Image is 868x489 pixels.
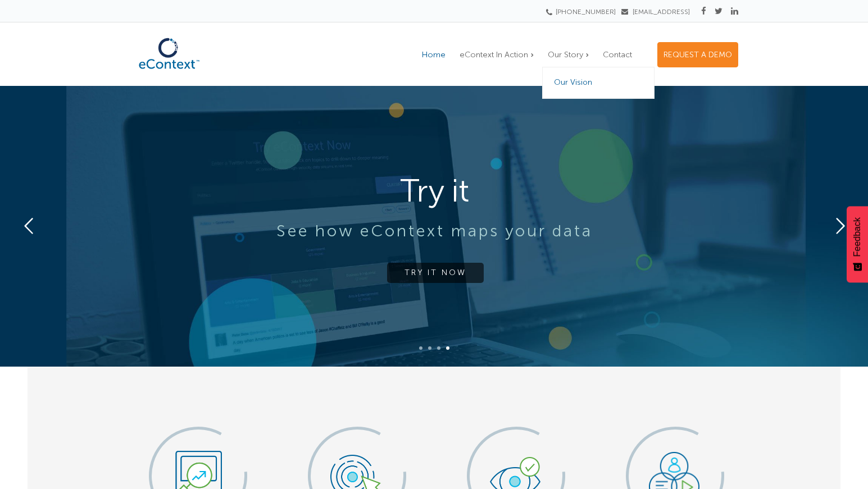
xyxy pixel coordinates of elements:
a: eContext [130,66,208,78]
button: Feedback - Show survey [847,206,868,282]
span: Contact [603,50,632,60]
span: REQUEST A DEMO [664,50,732,60]
a: Home [416,43,451,67]
a: [EMAIL_ADDRESS] [621,8,690,16]
a: Our Vision [542,67,655,99]
rs-layer: See how eContext maps your data [86,222,783,240]
a: [PHONE_NUMBER] [549,8,616,16]
a: Linkedin [731,6,738,16]
a: Contact [597,43,638,67]
span: Feedback [852,217,862,257]
rs-layer: Try it [86,169,783,212]
span: Our Vision [554,77,592,87]
span: eContext In Action [460,50,528,60]
a: Twitter [715,6,722,16]
img: eContext [130,32,208,75]
span: Our Story [548,50,583,60]
a: Facebook [701,6,706,16]
a: REQUEST A DEMO [657,42,738,67]
a: TRY IT NOW [387,263,484,283]
span: Home [422,50,446,60]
